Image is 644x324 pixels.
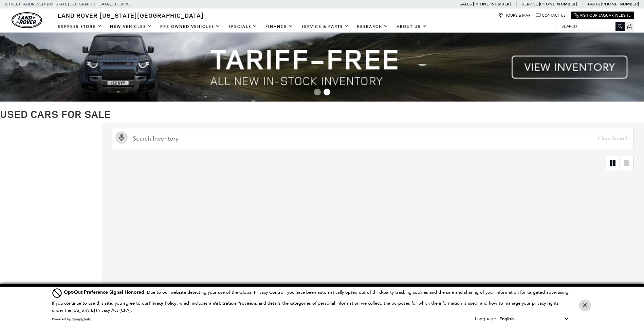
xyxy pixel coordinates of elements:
[574,13,631,18] a: Visit Our Jaguar Website
[5,2,132,6] a: [STREET_ADDRESS] • [US_STATE][GEOGRAPHIC_DATA], CO 80905
[522,2,538,6] span: Service
[58,11,204,19] span: Land Rover [US_STATE][GEOGRAPHIC_DATA]
[475,317,498,321] div: Language:
[224,21,261,33] a: Specials
[297,21,353,33] a: Service & Parts
[64,289,147,295] span: Opt-Out Preference Signal Honored .
[579,300,591,311] button: Close Button
[556,22,624,30] input: Search
[52,301,559,313] p: If you continue to use this site, you agree to our , which includes an , and details the categori...
[72,317,91,321] a: ComplyAuto
[54,21,431,33] nav: Main Navigation
[498,13,531,18] a: Hours & Map
[588,2,600,6] span: Parts
[106,21,156,33] a: New Vehicles
[149,301,177,306] a: Privacy Policy
[112,128,634,149] input: Search Inventory
[601,1,639,7] a: [PHONE_NUMBER]
[460,2,472,6] span: Sales
[539,1,577,7] a: [PHONE_NUMBER]
[64,289,570,296] div: Due to our website detecting your use of the Global Privacy Control, you have been automatically ...
[54,11,208,19] a: Land Rover [US_STATE][GEOGRAPHIC_DATA]
[498,315,570,323] select: Language Select
[261,21,297,33] a: Finance
[314,89,321,95] span: Go to slide 1
[353,21,392,33] a: Research
[392,21,431,33] a: About Us
[12,12,42,28] a: land-rover
[115,131,128,144] svg: Click to toggle on voice search
[12,12,42,28] img: Land Rover
[52,317,91,321] div: Powered by
[54,21,106,33] a: EXPRESS STORE
[149,300,177,306] u: Privacy Policy
[473,1,511,7] a: [PHONE_NUMBER]
[156,21,224,33] a: Pre-Owned Vehicles
[324,89,330,95] span: Go to slide 2
[214,300,256,306] strong: Arbitration Provision
[536,13,566,18] a: Contact Us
